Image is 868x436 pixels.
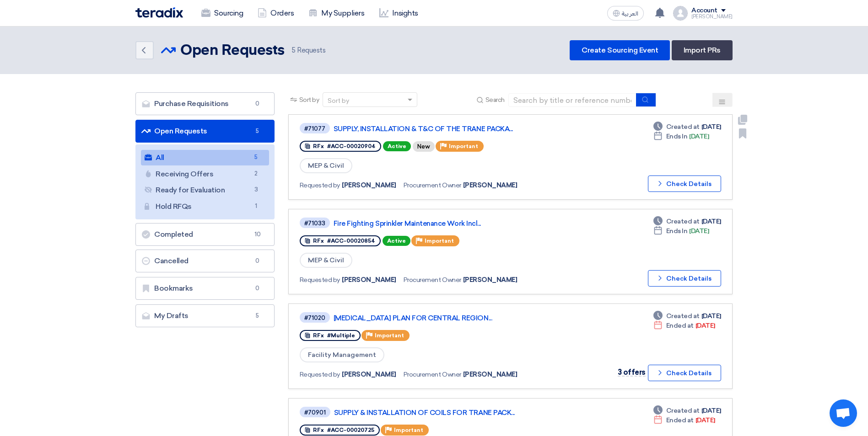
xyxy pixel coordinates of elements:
[404,370,461,379] span: Procurement Owner
[251,169,262,179] span: 2
[327,332,355,339] span: #Multiple
[666,226,688,236] span: Ends In
[622,11,638,17] span: العربية
[313,427,324,433] span: RFx
[691,7,717,15] div: Account
[666,321,694,330] span: Ended at
[252,230,263,239] span: 10
[334,314,562,322] a: [MEDICAL_DATA] PLAN FOR CENTRAL REGION...
[292,46,296,54] span: 5
[666,122,700,132] span: Created at
[449,143,478,149] span: Important
[141,199,269,214] a: Hold RFQs
[327,427,374,433] span: #ACC-00020725
[300,370,340,379] span: Requested by
[304,315,325,321] div: #71020
[653,415,715,425] div: [DATE]
[252,256,263,266] span: 0
[304,220,325,226] div: #71033
[194,3,250,23] a: Sourcing
[607,6,644,21] button: العربية
[404,181,461,190] span: Procurement Owner
[300,275,340,285] span: Requested by
[334,409,563,417] a: SUPPLY & INSTALLATION OF COILS FOR TRANE PACK...
[135,7,183,18] img: Teradix logo
[383,141,411,151] span: Active
[300,181,340,190] span: Requested by
[404,275,461,285] span: Procurement Owner
[334,125,562,133] a: SUPPLY, INSTALLATION & T&C OF THE TRANE PACKA...
[301,3,372,23] a: My Suppliers
[252,127,263,136] span: 5
[673,6,688,21] img: profile_test.png
[648,175,721,192] button: Check Details
[135,277,275,300] a: Bookmarks0
[300,347,384,362] span: Facility Management
[135,223,275,246] a: Completed10
[653,122,721,132] div: [DATE]
[342,275,396,285] span: [PERSON_NAME]
[327,143,376,149] span: #ACC-00020904
[251,202,262,211] span: 1
[300,158,352,173] span: MEP & Civil
[180,42,285,60] h2: Open Requests
[342,181,396,190] span: [PERSON_NAME]
[304,126,325,132] div: #71077
[425,238,454,244] span: Important
[252,311,263,320] span: 5
[394,427,423,433] span: Important
[135,92,275,115] a: Purchase Requisitions0
[141,150,269,165] a: All
[485,95,505,105] span: Search
[666,217,700,226] span: Created at
[141,182,269,198] a: Ready for Evaluation
[334,219,562,228] a: Fire Fighting Sprinkler Maintenance Work Incl...
[342,370,396,379] span: [PERSON_NAME]
[327,238,375,244] span: #ACC-00020854
[300,253,352,268] span: MEP & Civil
[463,275,518,285] span: [PERSON_NAME]
[653,406,721,415] div: [DATE]
[299,95,319,105] span: Sort by
[653,132,709,141] div: [DATE]
[135,250,275,272] a: Cancelled0
[666,132,688,141] span: Ends In
[666,406,700,415] span: Created at
[463,370,518,379] span: [PERSON_NAME]
[252,99,263,108] span: 0
[653,321,715,330] div: [DATE]
[618,368,646,377] span: 3 offers
[313,143,324,149] span: RFx
[648,270,721,287] button: Check Details
[328,96,349,106] div: Sort by
[383,236,410,246] span: Active
[691,14,733,19] div: [PERSON_NAME]
[135,304,275,327] a: My Drafts5
[648,365,721,381] button: Check Details
[508,93,636,107] input: Search by title or reference number
[570,40,670,60] a: Create Sourcing Event
[135,120,275,143] a: Open Requests5
[653,226,709,236] div: [DATE]
[313,332,324,339] span: RFx
[672,40,733,60] a: Import PRs
[666,415,694,425] span: Ended at
[653,217,721,226] div: [DATE]
[313,238,324,244] span: RFx
[250,3,301,23] a: Orders
[666,311,700,321] span: Created at
[413,141,435,152] div: New
[372,3,426,23] a: Insights
[251,185,262,195] span: 3
[304,409,326,415] div: #70901
[251,153,262,162] span: 5
[463,181,518,190] span: [PERSON_NAME]
[292,45,326,56] span: Requests
[653,311,721,321] div: [DATE]
[830,399,857,427] a: Open chat
[252,284,263,293] span: 0
[141,166,269,182] a: Receiving Offers
[375,332,404,339] span: Important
